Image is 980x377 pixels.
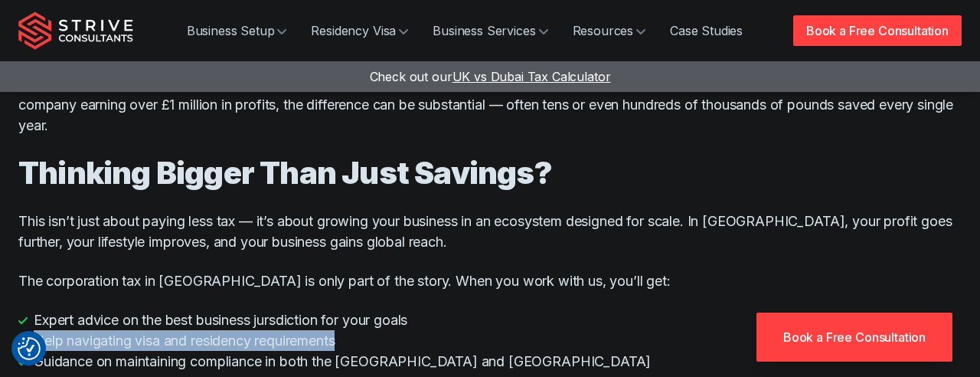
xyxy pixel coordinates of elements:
[756,313,952,362] a: Book a Free Consultation
[18,351,962,372] li: Guidance on maintaining compliance in both the [GEOGRAPHIC_DATA] and [GEOGRAPHIC_DATA]
[18,53,962,136] p: To help you visualise this, we’ve built a tool that compares your current UK tax burden with what...
[18,337,41,360] button: Consent Preferences
[299,15,420,46] a: Residency Visa
[793,15,962,46] a: Book a Free Consultation
[658,15,755,46] a: Case Studies
[18,270,962,291] p: The corporation tax in [GEOGRAPHIC_DATA] is only part of the story. When you work with us, you’ll...
[18,337,41,360] img: Revisit consent button
[175,15,299,46] a: Business Setup
[18,11,133,50] img: Strive Consultants
[452,69,611,84] span: UK vs Dubai Tax Calculator
[560,15,658,46] a: Resources
[18,330,962,351] li: Help navigating visa and residency requirements
[18,211,962,252] p: This isn’t just about paying less tax — it’s about growing your business in an ecosystem designed...
[18,310,962,330] li: Expert advice on the best business jursdiction for your goals
[420,15,560,46] a: Business Services
[18,154,552,192] strong: Thinking Bigger Than Just Savings?
[370,69,611,84] a: Check out ourUK vs Dubai Tax Calculator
